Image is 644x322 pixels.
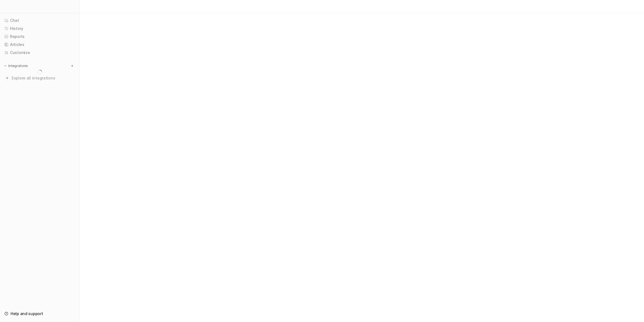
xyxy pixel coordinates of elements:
[2,74,77,82] a: Explore all integrations
[2,49,77,56] a: Customize
[2,310,77,318] a: Help and support
[4,75,10,81] img: explore all integrations
[3,64,7,68] img: expand menu
[2,25,77,32] a: History
[8,64,28,68] p: Integrations
[70,64,74,68] img: menu_add.svg
[2,63,30,69] button: Integrations
[2,33,77,40] a: Reports
[2,17,77,24] a: Chat
[12,74,75,83] span: Explore all integrations
[2,41,77,48] a: Articles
